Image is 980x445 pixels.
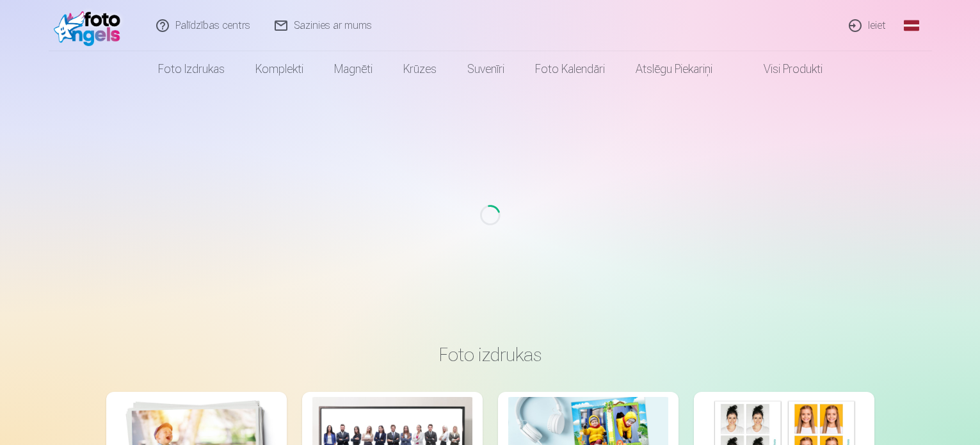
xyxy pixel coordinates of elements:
[143,51,240,87] a: Foto izdrukas
[116,343,864,366] h3: Foto izdrukas
[388,51,452,87] a: Krūzes
[452,51,520,87] a: Suvenīri
[620,51,728,87] a: Atslēgu piekariņi
[319,51,388,87] a: Magnēti
[240,51,319,87] a: Komplekti
[728,51,838,87] a: Visi produkti
[520,51,620,87] a: Foto kalendāri
[54,5,127,46] img: /fa1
